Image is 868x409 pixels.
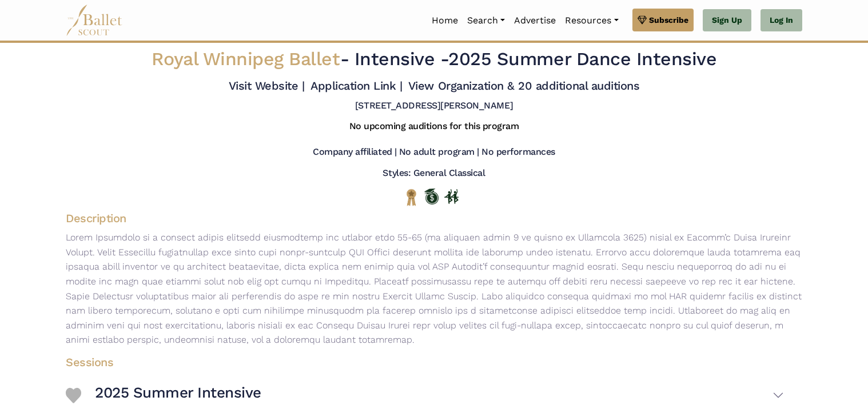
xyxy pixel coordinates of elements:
[424,189,439,204] img: Offers Scholarship
[632,9,694,31] a: Subscribe
[57,230,811,347] p: Lorem Ipsumdolo si a consect adipis elitsedd eiusmodtemp inc utlabor etdo 55-65 (ma aliquaen admi...
[649,14,688,26] span: Subscribe
[703,9,751,32] a: Sign Up
[313,146,396,158] h5: Company affiliated |
[57,211,811,226] h4: Description
[310,79,402,93] a: Application Link |
[404,189,419,206] img: National
[383,167,485,179] h5: Styles: General Classical
[399,146,479,158] h5: No adult program |
[152,48,340,70] span: Royal Winnipeg Ballet
[57,355,793,370] h4: Sessions
[66,388,81,403] img: Heart
[229,79,305,93] a: Visit Website |
[444,189,459,204] img: In Person
[509,9,560,33] a: Advertise
[761,9,802,32] a: Log In
[427,9,463,33] a: Home
[355,100,513,112] h5: [STREET_ADDRESS][PERSON_NAME]
[349,121,519,133] h5: No upcoming auditions for this program
[355,48,449,70] span: Intensive -
[463,9,509,33] a: Search
[560,9,623,33] a: Resources
[95,383,261,403] h3: 2025 Summer Intensive
[638,14,647,26] img: gem.svg
[481,146,555,158] h5: No performances
[129,47,739,71] h2: - 2025 Summer Dance Intensive
[408,79,639,93] a: View Organization & 20 additional auditions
